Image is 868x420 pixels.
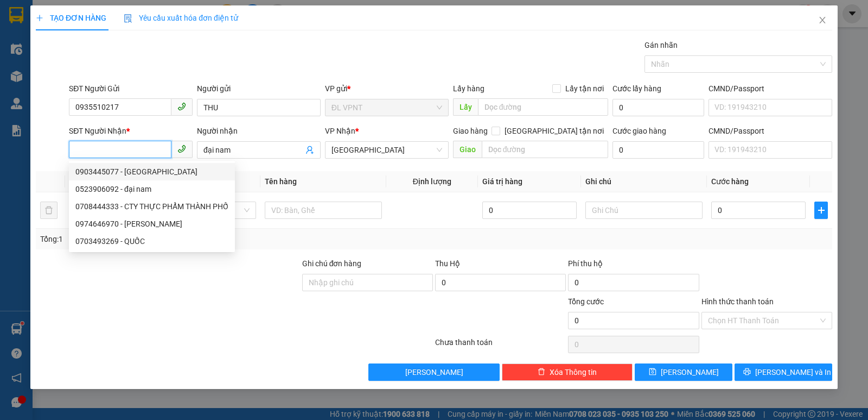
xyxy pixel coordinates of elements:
span: [PERSON_NAME] [405,366,463,378]
div: 0708444333 - CTY THỰC PHẨM THÀNH PHỐ [75,200,228,212]
span: Giá trị hàng [482,177,522,186]
label: Cước lấy hàng [612,84,661,93]
div: 0703493269 - QUỐC [69,233,235,250]
span: Lấy [453,98,478,116]
span: Thu Hộ [435,259,460,268]
span: phone [177,145,186,153]
img: logo.jpg [14,14,68,68]
div: CMND/Passport [709,125,832,137]
span: plus [36,14,43,22]
label: Ghi chú đơn hàng [302,259,362,268]
img: icon [124,14,132,23]
input: Dọc đường [478,98,609,116]
span: ĐL Quận 1 [331,142,442,158]
span: Lấy hàng [453,84,484,93]
div: Người gửi [197,83,321,95]
button: plus [814,202,828,219]
span: Giao [453,141,482,158]
button: save[PERSON_NAME] [635,363,732,381]
div: 0523906092 - đại nam [75,183,228,195]
input: Dọc đường [482,141,609,158]
div: CMND/Passport [709,83,832,95]
span: Tổng cước [568,297,604,306]
b: Gửi khách hàng [67,16,107,67]
span: TẠO ĐƠN HÀNG [36,14,106,22]
div: 0974646970 - THẢO [69,215,235,233]
span: [GEOGRAPHIC_DATA] tận nơi [500,125,608,137]
div: Người nhận [197,125,321,137]
button: deleteXóa Thông tin [502,363,633,381]
span: ĐL VPNT [331,99,442,116]
b: Phúc An Express [14,70,56,140]
div: Tổng: 1 [40,233,336,245]
span: Xóa Thông tin [550,366,597,378]
button: printer[PERSON_NAME] và In [735,363,832,381]
div: 0708444333 - CTY THỰC PHẨM THÀNH PHỐ [69,198,235,215]
input: Cước giao hàng [612,141,704,159]
span: Yêu cầu xuất hóa đơn điện tử [124,14,238,22]
div: VP gửi [325,83,449,95]
span: Giao hàng [453,127,488,135]
button: Close [807,5,838,36]
div: 0703493269 - QUỐC [75,235,228,247]
div: 0903445077 - [GEOGRAPHIC_DATA] [75,166,228,178]
span: delete [538,368,545,377]
input: Ghi Chú [585,202,703,219]
span: Lấy tận nơi [561,83,608,95]
label: Gán nhãn [644,41,678,49]
button: delete [40,202,58,219]
span: [PERSON_NAME] và In [755,366,831,378]
span: Định lượng [413,177,451,186]
input: VD: Bàn, Ghế [265,202,382,219]
input: Ghi chú đơn hàng [302,274,433,291]
div: Phí thu hộ [568,258,699,274]
span: [PERSON_NAME] [661,366,719,378]
span: plus [815,206,827,215]
div: 0974646970 - [PERSON_NAME] [75,218,228,230]
span: Cước hàng [711,177,749,186]
span: save [649,368,656,377]
span: Tên hàng [265,177,297,186]
span: printer [743,368,751,377]
span: user-add [305,146,314,154]
div: 0903445077 - HOÀNG HUY [69,163,235,180]
input: 0 [482,202,577,219]
span: close [818,16,827,24]
th: Ghi chú [581,171,707,192]
div: SĐT Người Gửi [69,83,193,95]
span: phone [177,102,186,111]
b: [DOMAIN_NAME] [91,41,149,50]
button: [PERSON_NAME] [368,363,499,381]
label: Cước giao hàng [612,127,666,135]
div: Chưa thanh toán [434,336,567,355]
span: VP Nhận [325,127,355,135]
img: logo.jpg [118,14,144,40]
div: SĐT Người Nhận [69,125,193,137]
li: (c) 2017 [91,52,149,65]
div: 0523906092 - đại nam [69,180,235,198]
input: Cước lấy hàng [612,99,704,116]
label: Hình thức thanh toán [701,297,774,306]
